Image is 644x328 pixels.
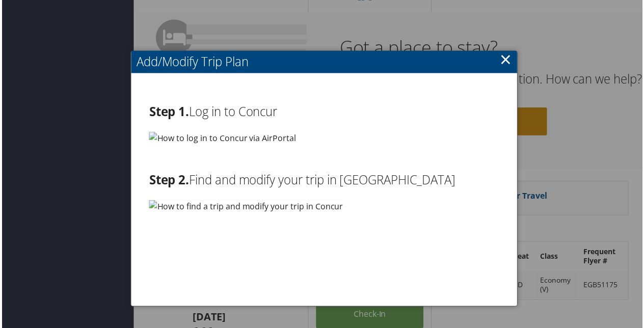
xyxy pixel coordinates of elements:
img: How to log in to Concur via AirPortal [148,132,296,145]
a: × [501,49,513,70]
h2: Log in to Concur [148,103,500,121]
strong: Step 1. [148,103,188,120]
img: How to find a trip and modify your trip in Concur [148,201,343,213]
strong: Step 2. [148,172,188,189]
h2: Find and modify your trip in [GEOGRAPHIC_DATA] [148,172,500,189]
h2: Add/Modify Trip Plan [130,51,518,73]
